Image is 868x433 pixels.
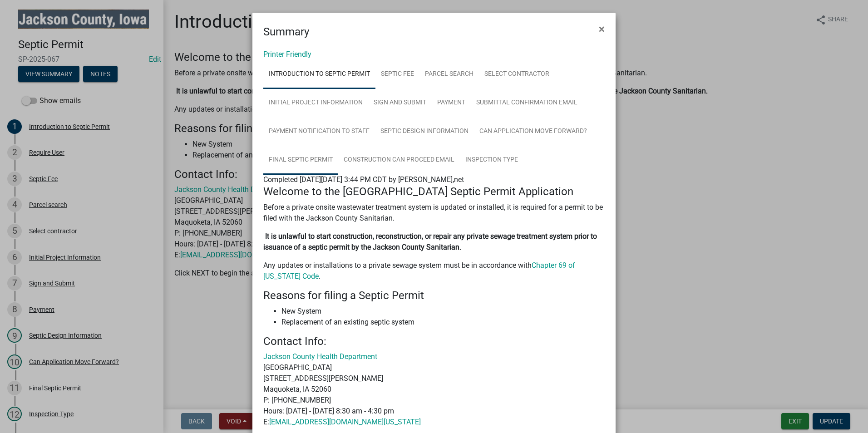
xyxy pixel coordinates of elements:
span: × [599,23,605,35]
p: Before a private onsite wastewater treatment system is updated or installed, it is required for a... [263,202,605,224]
strong: It is unlawful to start construction, reconstruction, or repair any private sewage treatment syst... [263,232,597,251]
a: Select contractor [479,60,555,89]
a: Printer Friendly [263,50,311,59]
a: Parcel search [419,60,479,89]
a: Final Septic Permit [263,146,338,175]
a: Submittal Confirmation Email [471,89,583,118]
a: Can Application Move Forward? [474,117,592,146]
h4: Welcome to the [GEOGRAPHIC_DATA] Septic Permit Application [263,185,605,198]
a: Construction Can Proceed Email [338,146,460,175]
p: Any updates or installations to a private sewage system must be in accordance with . [263,260,605,282]
li: Replacement of an existing septic system [281,317,605,328]
a: Introduction to Septic Permit [263,60,375,89]
a: Jackson County Health Department [263,352,377,361]
a: Inspection Type [460,146,523,175]
a: Sign and Submit [368,89,432,118]
a: Septic Fee [375,60,419,89]
h4: Reasons for filing a Septic Permit [263,289,605,302]
a: Chapter 69 of [US_STATE] Code [263,261,575,280]
h4: Summary [263,24,309,40]
a: [EMAIL_ADDRESS][DOMAIN_NAME][US_STATE] [269,418,421,426]
li: New System [281,306,605,317]
button: Close [592,16,612,42]
a: Septic Design Information [375,117,474,146]
a: Payment [432,89,471,118]
h4: Contact Info: [263,335,605,348]
span: Completed [DATE][DATE] 3:44 PM CDT by [PERSON_NAME],net [263,175,464,184]
a: Initial Project Information [263,89,368,118]
p: [GEOGRAPHIC_DATA] [STREET_ADDRESS][PERSON_NAME] Maquoketa, IA 52060 P: [PHONE_NUMBER] Hours: [DAT... [263,351,605,428]
a: Payment Notification to Staff [263,117,375,146]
